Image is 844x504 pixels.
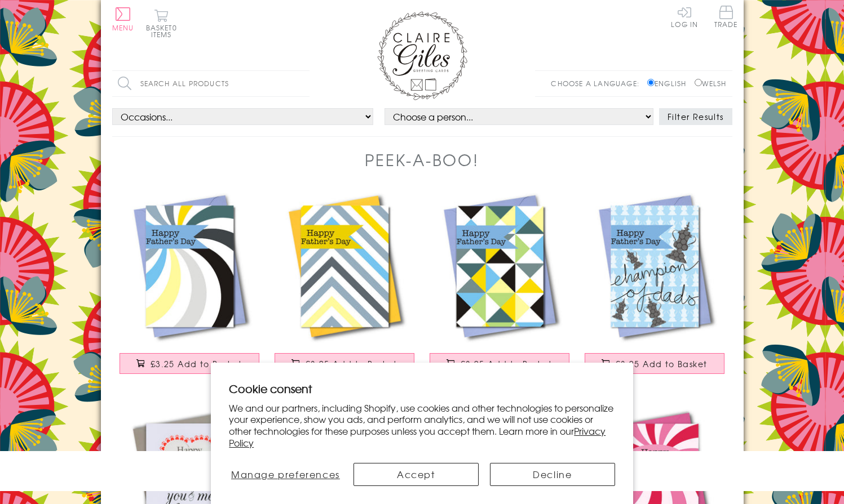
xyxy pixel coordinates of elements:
button: £3.25 Add to Basket [275,353,414,374]
span: £3.25 Add to Basket [616,358,708,369]
h2: Cookie consent [229,381,615,396]
img: Father's Day Card, Chevrons, Happy Father's Day, See through acetate window [267,188,422,345]
a: Father's Day Card, Champion, Happy Father's Day, See through acetate window £3.25 Add to Basket [577,188,732,383]
p: We and our partners, including Shopify, use cookies and other technologies to personalize your ex... [229,402,615,449]
a: Privacy Policy [229,424,606,449]
button: Filter Results [659,108,732,125]
a: Father's Day Card, Chevrons, Happy Father's Day, See through acetate window £3.25 Add to Basket [267,188,422,383]
button: Accept [353,463,479,486]
span: £3.25 Add to Basket [461,358,553,369]
span: £3.25 Add to Basket [151,358,242,369]
a: Father's Day Card, Cubes and Triangles, See through acetate window £3.25 Add to Basket [422,188,577,383]
label: English [647,78,692,88]
img: Father's Day Card, Cubes and Triangles, See through acetate window [422,188,577,345]
img: Claire Giles Greetings Cards [377,11,467,100]
input: Search [298,71,310,96]
a: Log In [671,6,698,28]
a: Father's Day Card, Spiral, Happy Father's Day, See through acetate window £3.25 Add to Basket [112,188,267,383]
input: Search all products [112,71,310,96]
input: English [647,79,655,86]
img: Father's Day Card, Champion, Happy Father's Day, See through acetate window [577,188,732,345]
a: Trade [714,6,738,30]
label: Welsh [695,78,727,88]
span: £3.25 Add to Basket [306,358,397,369]
span: 0 items [151,23,177,39]
button: £3.25 Add to Basket [430,353,569,374]
span: Manage preferences [231,467,340,481]
input: Welsh [695,79,702,86]
button: Decline [490,463,615,486]
img: Father's Day Card, Spiral, Happy Father's Day, See through acetate window [112,188,267,345]
button: £3.25 Add to Basket [120,353,259,374]
button: Basket0 items [146,9,177,38]
h1: Peek-a-boo! [365,148,479,171]
span: Trade [714,6,738,28]
span: Menu [112,23,134,33]
button: £3.25 Add to Basket [585,353,724,374]
p: Choose a language: [551,78,645,88]
button: Manage preferences [229,463,342,486]
button: Menu [112,7,134,31]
